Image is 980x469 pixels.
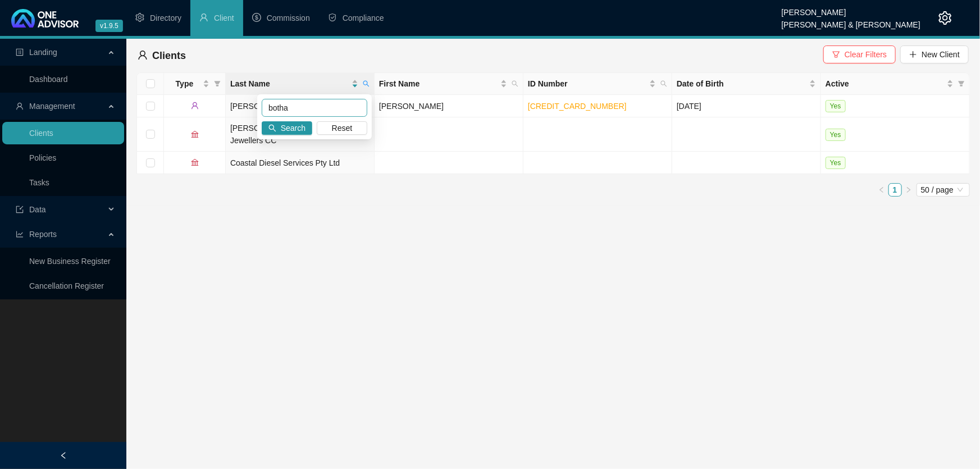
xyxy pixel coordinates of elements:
span: search [363,80,370,87]
span: Date of Birth [677,78,807,90]
li: Next Page [902,183,915,197]
span: right [905,186,912,193]
span: Compliance [343,13,384,22]
a: Cancellation Register [29,281,104,290]
a: Clients [29,129,53,138]
span: plus [909,51,917,58]
span: profile [16,48,24,56]
td: [PERSON_NAME] [226,95,375,117]
span: user [138,50,148,60]
input: Search Last Name [262,99,367,117]
button: New Client [900,45,969,63]
span: search [658,75,669,92]
a: [CREDIT_CARD_NUMBER] [528,102,627,111]
span: Directory [150,13,181,22]
span: bank [191,130,199,138]
span: setting [938,11,952,25]
span: New Client [922,48,960,61]
li: 1 [888,183,902,197]
span: Data [29,205,46,214]
td: [PERSON_NAME] [375,95,523,117]
span: bank [191,158,199,166]
a: New Business Register [29,257,111,266]
span: left [878,186,885,193]
div: Page Size [917,183,970,197]
span: First Name [379,78,498,90]
li: Previous Page [875,183,888,197]
span: search [268,124,276,132]
span: Reset [332,122,353,134]
span: Yes [826,100,846,112]
span: user [191,102,199,110]
span: Clear Filters [845,48,887,61]
button: Reset [317,121,367,135]
span: search [509,75,521,92]
span: Type [168,78,200,90]
th: Type [164,73,226,95]
span: Reports [29,230,57,239]
a: Dashboard [29,75,68,84]
span: 50 / page [921,184,965,196]
span: Clients [152,50,186,61]
span: Yes [826,157,846,169]
span: ID Number [528,78,647,90]
div: [PERSON_NAME] & [PERSON_NAME] [782,15,920,28]
span: v1.9.5 [95,20,123,32]
span: import [16,206,24,213]
span: Search [281,122,306,134]
th: ID Number [523,73,672,95]
span: Management [29,102,75,111]
span: Client [214,13,234,22]
button: Search [262,121,312,135]
span: Commission [267,13,310,22]
span: user [16,102,24,110]
button: right [902,183,915,197]
button: left [875,183,888,197]
button: Clear Filters [823,45,896,63]
span: left [60,452,67,459]
span: filter [832,51,840,58]
div: [PERSON_NAME] [782,3,920,15]
span: Active [826,78,945,90]
th: Active [821,73,970,95]
span: filter [214,80,221,87]
a: Policies [29,153,56,162]
span: Landing [29,48,57,57]
span: setting [135,13,144,22]
td: Coastal Diesel Services Pty Ltd [226,152,375,174]
th: Date of Birth [672,73,821,95]
td: [PERSON_NAME] Manufacturing Jewellers CC [226,117,375,152]
a: 1 [889,184,901,196]
span: Yes [826,129,846,141]
th: First Name [375,73,523,95]
span: search [361,75,372,92]
span: filter [956,75,967,92]
span: filter [958,80,965,87]
span: search [512,80,518,87]
a: Tasks [29,178,49,187]
span: search [660,80,667,87]
td: [DATE] [672,95,821,117]
span: line-chart [16,230,24,238]
span: dollar [252,13,261,22]
span: filter [212,75,223,92]
span: user [199,13,208,22]
span: safety [328,13,337,22]
span: Last Name [230,78,349,90]
img: 2df55531c6924b55f21c4cf5d4484680-logo-light.svg [11,9,79,28]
